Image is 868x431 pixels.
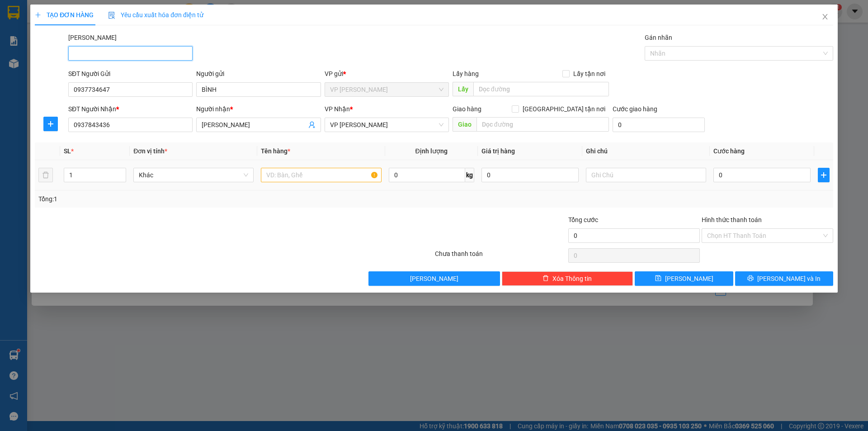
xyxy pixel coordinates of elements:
div: SĐT Người Nhận [68,104,193,114]
span: [PERSON_NAME] [410,274,458,284]
span: [PERSON_NAME] và In [757,274,821,284]
button: plus [43,117,58,131]
span: plus [44,120,57,128]
span: [GEOGRAPHIC_DATA] tận nơi [519,104,609,114]
span: Lấy hàng [453,70,479,77]
span: down [118,176,124,181]
span: plus [35,12,41,18]
span: Định lượng [415,147,448,155]
button: delete [38,168,53,182]
span: up [118,170,124,175]
span: VP Phạm Ngũ Lão [330,118,443,132]
input: Dọc đường [476,117,609,132]
span: Đơn vị tính [133,147,167,155]
div: 40.000 [7,58,81,69]
div: Chưa thanh toán [434,249,567,265]
span: Decrease Value [116,175,126,182]
span: VP Phan Thiết [330,83,443,96]
div: Người gửi [196,69,321,79]
span: save [655,275,661,282]
span: Giá trị hàng [481,147,515,155]
button: save[PERSON_NAME] [635,271,733,286]
div: VP [PERSON_NAME] [8,8,80,29]
label: Gán nhãn [645,34,672,41]
th: Ghi chú [582,142,710,160]
span: Nhận: [86,9,108,18]
span: plus [818,171,829,179]
span: Giao [453,117,476,132]
span: Tổng cước [568,216,598,223]
input: Ghi Chú [586,168,706,182]
button: Close [812,5,838,30]
span: CR : [7,59,21,69]
span: user-add [308,121,316,128]
label: Hình thức thanh toán [702,216,762,223]
div: CTY ĐẦM SEN [8,29,80,40]
div: SĐT Người Gửi [68,69,193,79]
span: kg [465,168,474,182]
div: 0777569944 [8,40,80,53]
span: close [821,13,829,20]
div: 0909554489 [86,40,178,53]
span: delete [542,275,549,282]
span: Khác [139,168,248,182]
div: TUYỀN THANH NT [86,29,178,40]
button: plus [818,168,830,182]
span: Yêu cầu xuất hóa đơn điện tử [108,11,203,19]
span: Tên hàng [261,147,290,155]
div: VP gửi [325,69,449,79]
div: VP [GEOGRAPHIC_DATA] [86,8,178,29]
label: Cước giao hàng [613,105,657,113]
span: Lấy [453,82,473,96]
span: Lấy tận nơi [570,69,609,79]
input: Mã ĐH [68,46,193,61]
input: VD: Bàn, Ghế [261,168,381,182]
span: Gửi: [8,9,22,18]
button: [PERSON_NAME] [368,271,500,286]
span: TẠO ĐƠN HÀNG [35,11,94,19]
span: [PERSON_NAME] [665,274,713,284]
div: Tổng: 1 [38,194,335,204]
span: Increase Value [116,168,126,175]
input: Cước giao hàng [613,118,705,132]
span: printer [747,275,754,282]
span: Xóa Thông tin [552,274,592,284]
span: Giao hàng [453,105,481,113]
img: icon [108,12,115,19]
span: VP Nhận [325,105,350,113]
input: Dọc đường [473,82,609,96]
label: Mã ĐH [68,34,117,41]
span: SL [64,147,71,155]
div: Người nhận [196,104,321,114]
span: Cước hàng [713,147,745,155]
button: deleteXóa Thông tin [502,271,633,286]
input: 0 [481,168,579,182]
button: printer[PERSON_NAME] và In [735,271,833,286]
